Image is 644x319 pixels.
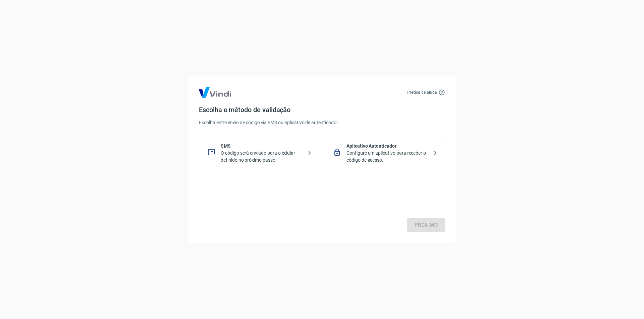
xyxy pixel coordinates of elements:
h4: Escolha o método de validação [199,106,445,114]
p: Aplicativo Autenticador [346,143,429,150]
p: Configure um aplicativo para receber o código de acesso. [346,150,429,164]
p: Precisa de ajuda [407,89,437,95]
p: O código será enviado para o celular definido no próximo passo. [221,150,303,164]
div: Aplicativo AutenticadorConfigure um aplicativo para receber o código de acesso. [325,137,445,169]
p: Escolha entre envio de código via SMS ou aplicativo de autenticador. [199,119,445,126]
p: SMS [221,143,303,150]
div: SMSO código será enviado para o celular definido no próximo passo. [199,137,319,169]
img: Logo Vind [199,87,231,98]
